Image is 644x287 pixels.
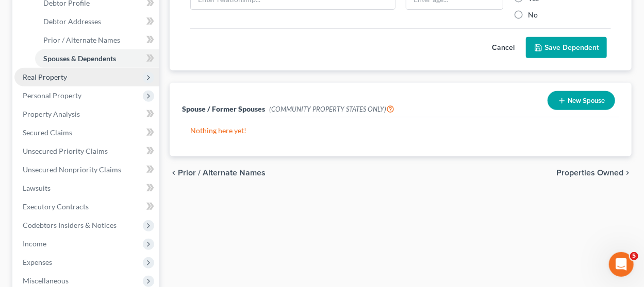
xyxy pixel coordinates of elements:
span: Prior / Alternate Names [43,35,120,44]
span: 5 [630,252,638,260]
a: Spouses & Dependents [35,49,159,68]
span: Lawsuits [23,184,51,192]
span: Personal Property [23,91,81,100]
span: Secured Claims [23,128,72,137]
a: Debtor Addresses [35,12,159,31]
button: Properties Owned chevron_right [556,169,632,177]
a: Prior / Alternate Names [35,31,159,49]
span: Income [23,239,46,248]
span: Spouses & Dependents [43,54,116,63]
a: Executory Contracts [14,198,159,216]
i: chevron_left [170,169,178,177]
span: Debtor Addresses [43,17,101,26]
span: Unsecured Nonpriority Claims [23,165,121,174]
a: Property Analysis [14,105,159,123]
iframe: Intercom live chat [609,252,634,277]
button: chevron_left Prior / Alternate Names [170,169,266,177]
span: Expenses [23,258,52,266]
button: Save Dependent [526,37,607,59]
a: Unsecured Nonpriority Claims [14,160,159,179]
a: Secured Claims [14,123,159,142]
span: Prior / Alternate Names [178,169,266,177]
a: Lawsuits [14,179,159,198]
span: Properties Owned [556,169,623,177]
span: Miscellaneous [23,276,69,285]
label: No [528,10,538,20]
span: Executory Contracts [23,202,89,211]
span: Codebtors Insiders & Notices [23,221,117,229]
span: (COMMUNITY PROPERTY STATES ONLY) [269,105,394,113]
span: Unsecured Priority Claims [23,147,108,155]
a: Unsecured Priority Claims [14,142,159,160]
p: Nothing here yet! [190,125,611,136]
button: Cancel [481,38,526,58]
span: Real Property [23,73,67,81]
button: New Spouse [548,91,615,110]
span: Spouse / Former Spouses [182,104,265,113]
span: Property Analysis [23,110,80,118]
i: chevron_right [623,169,632,177]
